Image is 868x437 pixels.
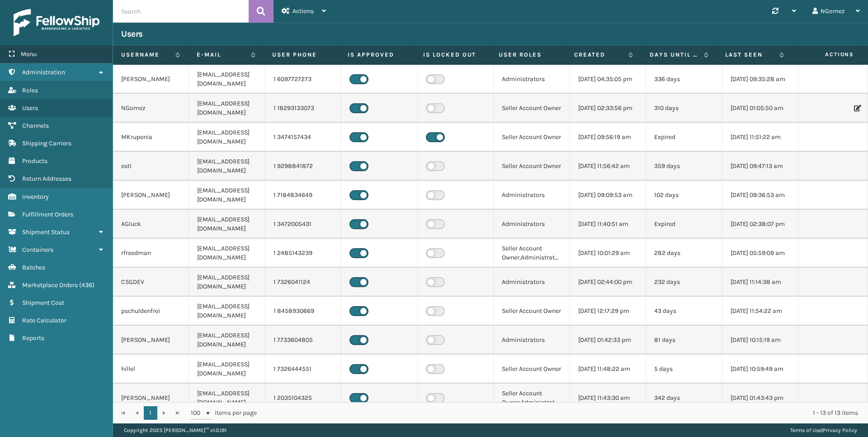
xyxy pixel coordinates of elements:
td: 1 7326041124 [265,268,341,297]
span: Batches [22,264,45,271]
td: [DATE] 09:56:19 am [570,123,646,152]
span: Inventory [22,193,49,201]
td: 336 days [646,65,722,94]
label: Days until password expires [650,51,699,59]
td: [DATE] 10:01:29 am [570,239,646,268]
td: [PERSON_NAME] [113,384,189,413]
td: [DATE] 09:36:53 am [722,181,798,210]
td: [PERSON_NAME] [113,65,189,94]
label: Created [574,51,624,59]
span: Actions [795,47,859,62]
span: Marketplace Orders [22,281,78,289]
td: AGluck [113,210,189,239]
td: [DATE] 11:48:22 am [570,355,646,384]
td: [EMAIL_ADDRESS][DOMAIN_NAME] [189,326,265,355]
td: 1 8458930669 [265,297,341,326]
td: esti [113,152,189,181]
td: [DATE] 11:54:22 am [722,297,798,326]
span: ( 436 ) [79,281,94,289]
td: [DATE] 11:43:30 am [570,384,646,413]
td: [DATE] 09:35:28 am [722,65,798,94]
td: [DATE] 10:59:49 am [722,355,798,384]
td: [PERSON_NAME] [113,326,189,355]
td: 1 3472005431 [265,210,341,239]
td: [EMAIL_ADDRESS][DOMAIN_NAME] [189,268,265,297]
label: Last Seen [725,51,775,59]
td: 1 9298841872 [265,152,341,181]
label: User Roles [499,51,557,59]
td: 102 days [646,181,722,210]
td: [DATE] 02:33:56 pm [570,94,646,123]
td: pschuldenfrei [113,297,189,326]
img: logo [14,9,99,36]
td: [EMAIL_ADDRESS][DOMAIN_NAME] [189,210,265,239]
span: Products [22,157,47,165]
td: [EMAIL_ADDRESS][DOMAIN_NAME] [189,355,265,384]
td: 1 2485143239 [265,239,341,268]
td: 81 days [646,326,722,355]
td: Administrators [494,326,570,355]
td: [DATE] 05:59:09 am [722,239,798,268]
td: [DATE] 09:47:13 am [722,152,798,181]
td: 1 7733604805 [265,326,341,355]
td: [EMAIL_ADDRESS][DOMAIN_NAME] [189,239,265,268]
label: Is Locked Out [423,51,482,59]
td: 232 days [646,268,722,297]
span: Return Addresses [22,175,71,182]
label: E-mail [197,51,246,59]
span: Administration [22,68,65,76]
td: Administrators [494,181,570,210]
td: [EMAIL_ADDRESS][DOMAIN_NAME] [189,297,265,326]
td: [DATE] 11:40:51 am [570,210,646,239]
h3: Users [121,29,143,39]
span: Roles [22,86,38,94]
span: Containers [22,246,53,254]
span: Reports [22,334,44,342]
span: Shipment Status [22,228,70,236]
td: [DATE] 12:17:29 pm [570,297,646,326]
label: Username [121,51,171,59]
span: 100 [191,408,204,418]
div: 1 - 13 of 13 items [269,408,858,418]
td: [DATE] 09:09:53 am [570,181,646,210]
td: 342 days [646,384,722,413]
td: [DATE] 01:42:33 pm [570,326,646,355]
td: [DATE] 04:35:05 pm [570,65,646,94]
i: Edit [854,105,859,111]
td: [EMAIL_ADDRESS][DOMAIN_NAME] [189,384,265,413]
td: 5 days [646,355,722,384]
span: items per page [191,406,257,420]
td: 282 days [646,239,722,268]
td: [DATE] 11:14:38 am [722,268,798,297]
p: Copyright 2023 [PERSON_NAME]™ v 1.0.191 [124,423,226,437]
span: Users [22,104,38,112]
td: hillel [113,355,189,384]
td: 1 7326444551 [265,355,341,384]
td: [DATE] 01:43:43 pm [722,384,798,413]
td: [DATE] 01:05:50 am [722,94,798,123]
td: MKrupenia [113,123,189,152]
td: Administrators [494,210,570,239]
td: CSGDEV [113,268,189,297]
td: [DATE] 02:38:07 pm [722,210,798,239]
td: [DATE] 11:51:22 am [722,123,798,152]
td: 1 3474157434 [265,123,341,152]
td: [DATE] 10:15:19 am [722,326,798,355]
span: Shipment Cost [22,299,64,307]
td: Seller Account Owner [494,355,570,384]
td: 1 2035104325 [265,384,341,413]
label: Is Approved [348,51,406,59]
td: 43 days [646,297,722,326]
a: 1 [144,406,157,420]
td: rfreedman [113,239,189,268]
span: Channels [22,122,49,130]
td: [DATE] 02:44:00 pm [570,268,646,297]
td: [EMAIL_ADDRESS][DOMAIN_NAME] [189,152,265,181]
td: 1 7184834649 [265,181,341,210]
td: Seller Account Owner,Administrators [494,239,570,268]
td: NGomez [113,94,189,123]
td: Administrators [494,65,570,94]
td: Expired [646,123,722,152]
td: 1 6097727273 [265,65,341,94]
td: Seller Account Owner [494,297,570,326]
